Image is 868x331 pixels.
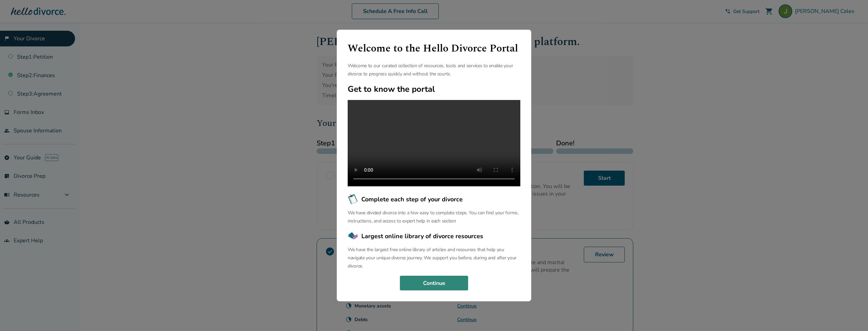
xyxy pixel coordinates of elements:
[348,231,359,242] img: Largest online library of divorce resources
[400,276,468,291] button: Continue
[361,195,463,204] span: Complete each step of your divorce
[361,232,483,241] span: Largest online library of divorce resources
[348,209,520,225] p: We have divided divorce into a few easy to complete steps. You can find your forms, instructions,...
[348,246,520,270] p: We have the largest free online library of articles and resources that help you navigate your uni...
[834,298,868,331] iframe: Chat Widget
[348,194,359,205] img: Complete each step of your divorce
[348,84,520,95] h2: Get to know the portal
[348,62,520,78] p: Welcome to our curated collection of resources, tools and services to enable your divorce to prog...
[348,41,520,56] h1: Welcome to the Hello Divorce Portal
